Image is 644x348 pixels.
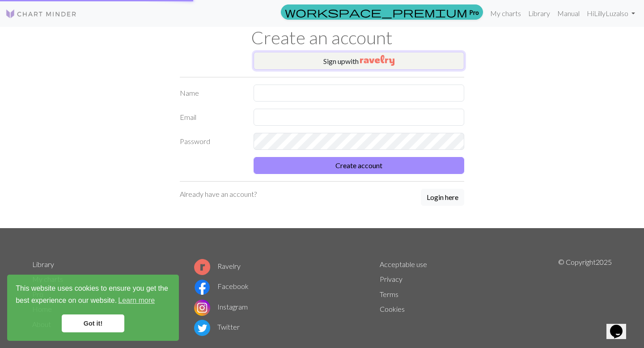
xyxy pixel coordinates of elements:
a: Instagram [194,302,248,311]
img: Ravelry logo [194,259,210,275]
a: Cookies [380,305,405,313]
label: Name [174,85,248,102]
a: Manual [554,4,583,22]
span: This website uses cookies to ensure you get the best experience on our website. [16,283,170,307]
a: Acceptable use [380,260,427,268]
a: Facebook [194,282,249,290]
div: cookieconsent [7,275,179,341]
img: Ravelry [360,55,394,66]
a: My charts [487,4,525,22]
a: Twitter [194,323,240,331]
img: Logo [5,8,77,19]
iframe: chat widget [606,312,635,339]
button: Create account [254,157,464,174]
a: Privacy [380,275,402,283]
a: Library [525,4,554,22]
p: © Copyright 2025 [558,257,612,338]
a: HiLillyLuzalso [583,4,639,22]
a: dismiss cookie message [62,314,124,332]
a: Pro [281,4,483,20]
a: Terms [380,290,398,298]
a: Library [32,260,54,268]
a: Ravelry [194,262,241,270]
label: Password [174,133,248,150]
label: Email [174,109,248,126]
span: workspace_premium [285,6,467,18]
p: Already have an account? [180,189,257,199]
a: Login here [421,189,464,207]
img: Instagram logo [194,300,210,316]
button: Sign upwith [254,52,464,70]
img: Facebook logo [194,279,210,295]
button: Login here [421,189,464,206]
img: Twitter logo [194,320,210,336]
h1: Create an account [27,27,617,48]
a: learn more about cookies [117,294,156,307]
